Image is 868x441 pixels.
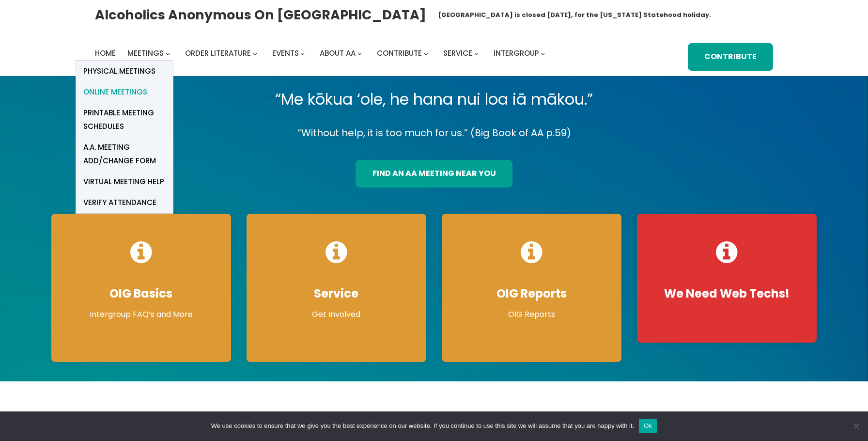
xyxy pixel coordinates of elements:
p: Intergroup FAQ’s and More [61,309,221,320]
button: Events submenu [300,51,305,56]
span: Virtual Meeting Help [83,175,164,189]
button: About AA submenu [357,51,362,56]
span: No [851,421,861,431]
span: Order Literature [185,48,251,58]
a: Events [272,47,299,60]
span: Physical Meetings [83,64,155,78]
span: We use cookies to ensure that we give you the best experience on our website. If you continue to ... [211,421,634,431]
button: Contribute submenu [424,51,428,56]
a: Home [95,47,116,60]
button: Order Literature submenu [253,51,257,56]
a: Alcoholics Anonymous on [GEOGRAPHIC_DATA] [95,3,426,26]
p: “Without help, it is too much for us.” (Big Book of AA p.59) [44,125,825,142]
a: Meetings [127,47,164,60]
span: Events [272,48,299,58]
h4: Service [256,286,417,301]
button: Intergroup submenu [541,51,545,56]
a: Contribute [688,43,773,71]
a: Virtual Meeting Help [76,172,173,192]
h4: OIG Basics [61,286,221,301]
button: Meetings submenu [166,51,170,56]
a: Intergroup [494,47,539,60]
span: Contribute [377,48,422,58]
p: Get Involved [256,309,417,320]
span: Home [95,48,116,58]
h1: [GEOGRAPHIC_DATA] is closed [DATE], for the [US_STATE] Statehood holiday. [438,10,711,20]
p: “Me kōkua ‘ole, he hana nui loa iā mākou.” [44,86,825,113]
span: Service [443,48,472,58]
h4: We Need Web Techs! [647,286,807,301]
a: Printable Meeting Schedules [76,103,173,137]
span: verify attendance [83,196,156,209]
span: Intergroup [494,48,539,58]
span: Printable Meeting Schedules [83,106,166,133]
a: find an aa meeting near you [356,160,512,188]
a: A.A. Meeting Add/Change Form [76,137,173,172]
h4: OIG Reports [451,286,612,301]
a: Physical Meetings [76,61,173,81]
button: Ok [639,419,657,433]
a: Contribute [377,47,422,60]
nav: Intergroup [95,47,548,60]
button: Service submenu [474,51,479,56]
p: OIG Reports [451,309,612,320]
a: Online Meetings [76,82,173,103]
span: Online Meetings [83,85,147,99]
span: About AA [320,48,356,58]
a: verify attendance [76,192,173,213]
span: A.A. Meeting Add/Change Form [83,141,166,168]
a: Service [443,47,472,60]
span: Meetings [127,48,164,58]
a: About AA [320,47,356,60]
